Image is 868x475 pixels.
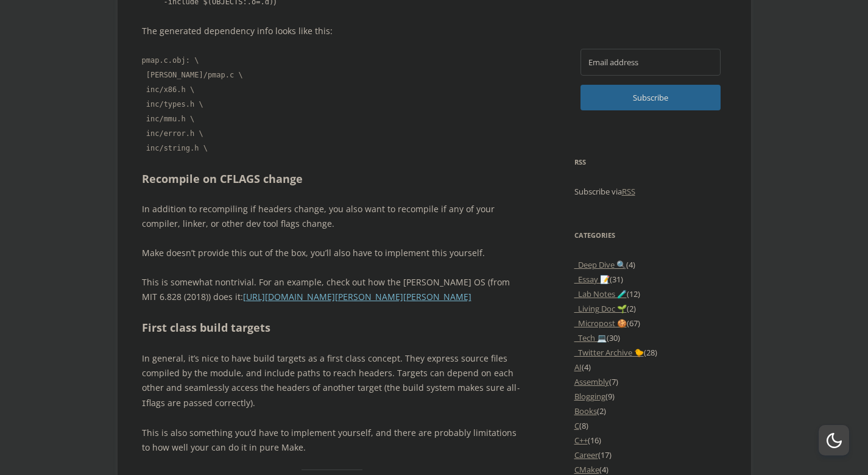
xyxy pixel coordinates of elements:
[580,85,721,110] button: Subscribe
[142,319,523,337] h2: First class build targets
[142,351,523,411] p: In general, it’s nice to have build targets as a first class concept. They express source files c...
[142,426,523,455] p: This is also something you’d have to implement yourself, and there are probably limitations to ho...
[574,184,727,199] p: Subscribe via
[574,360,727,374] li: (4)
[574,404,727,418] li: (2)
[574,345,727,360] li: (28)
[574,330,727,345] li: (30)
[574,376,609,387] a: Assembly
[574,418,727,433] li: (8)
[580,49,721,76] input: Email address
[574,433,727,448] li: (16)
[574,449,598,460] a: Career
[574,287,727,301] li: (12)
[574,448,727,462] li: (17)
[574,259,626,270] a: _Deep Dive 🔍
[574,391,605,402] a: Blogging
[574,405,597,416] a: Books
[574,303,627,314] a: _Living Doc 🌱
[574,374,727,389] li: (7)
[574,420,579,431] a: C
[142,53,523,155] code: pmap.c.obj: \ [PERSON_NAME]/pmap.c \ inc/x86.h \ inc/types.h \ inc/mmu.h \ inc/error.h \ inc/stri...
[574,347,644,358] a: _Twitter Archive 🐤
[574,274,610,285] a: _Essay 📝
[243,291,471,302] a: [URL][DOMAIN_NAME][PERSON_NAME][PERSON_NAME]
[142,246,523,260] p: Make doesn’t provide this out of the box, you’ll also have to implement this yourself.
[622,186,635,197] a: RSS
[574,288,627,299] a: _Lab Notes 🧪
[574,301,727,316] li: (2)
[574,362,582,373] a: AI
[142,24,523,38] p: The generated dependency info looks like this:
[142,202,523,231] p: In addition to recompiling if headers change, you also want to recompile if any of your compiler,...
[574,316,727,330] li: (67)
[574,155,727,170] h3: RSS
[574,318,627,329] a: _Micropost 🍪
[142,275,523,304] p: This is somewhat nontrivial. For an example, check out how the [PERSON_NAME] OS (from MIT 6.828 (...
[574,435,588,446] a: C++
[574,464,599,475] a: CMake
[574,389,727,404] li: (9)
[574,332,607,343] a: _Tech 💻
[574,257,727,272] li: (4)
[574,272,727,287] li: (31)
[142,170,523,188] h2: Recompile on CFLAGS change
[574,228,727,243] h3: Categories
